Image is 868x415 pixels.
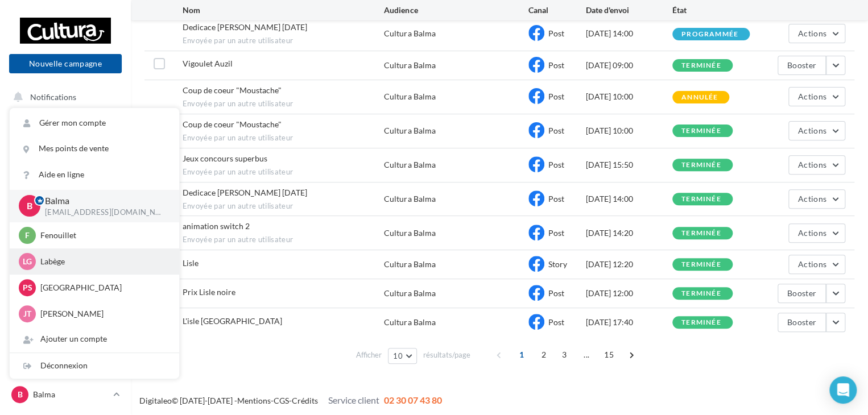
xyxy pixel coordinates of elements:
[183,153,267,163] span: Jeux concours superbus
[586,193,672,205] div: [DATE] 14:00
[139,396,172,405] a: Digitaleo
[681,161,721,169] div: terminée
[535,346,553,364] span: 2
[183,85,282,95] span: Coup de coeur "Moustache"
[548,160,564,169] span: Post
[384,227,435,239] div: Cultura Balma
[328,395,379,405] span: Service client
[388,348,417,364] button: 10
[548,228,564,238] span: Post
[183,221,250,231] span: animation switch 2
[798,160,826,169] span: Actions
[384,288,435,299] div: Cultura Balma
[10,326,179,352] div: Ajouter un compte
[548,28,564,38] span: Post
[40,256,166,267] p: Labège
[586,317,672,328] div: [DATE] 17:40
[681,261,721,268] div: terminée
[528,5,586,16] div: Canal
[788,87,845,106] button: Actions
[798,126,826,135] span: Actions
[384,5,528,16] div: Audience
[27,200,32,213] span: B
[798,92,826,101] span: Actions
[7,200,124,223] a: Médiathèque
[778,284,826,303] button: Booster
[681,196,721,203] div: terminée
[23,256,32,267] span: Lg
[555,346,573,364] span: 3
[586,125,672,136] div: [DATE] 10:00
[10,136,179,161] a: Mes points de vente
[40,308,166,319] p: [PERSON_NAME]
[681,31,738,38] div: programmée
[139,396,442,405] span: © [DATE]-[DATE] - - -
[183,133,385,143] span: Envoyée par un autre utilisateur
[548,92,564,101] span: Post
[586,159,672,171] div: [DATE] 15:50
[384,395,442,405] span: 02 30 07 43 80
[600,346,618,364] span: 15
[183,316,282,326] span: L'isle Sur Tarn
[393,351,403,360] span: 10
[183,258,199,268] span: Lisle
[9,384,122,405] a: B Balma
[681,62,721,69] div: terminée
[10,110,179,136] a: Gérer mon compte
[548,126,564,135] span: Post
[183,188,307,197] span: Dedicace Marie Constance Mallard 27.09.2028
[681,290,721,297] div: terminée
[23,308,31,319] span: JT
[183,201,385,211] span: Envoyée par un autre utilisateur
[40,282,166,293] p: [GEOGRAPHIC_DATA]
[183,22,307,32] span: Dedicace Marie-Genevieve Thomas 04.10.2025
[672,5,759,16] div: État
[586,28,672,39] div: [DATE] 14:00
[586,259,672,270] div: [DATE] 12:20
[33,389,109,400] p: Balma
[384,259,435,270] div: Cultura Balma
[384,317,435,328] div: Cultura Balma
[384,193,435,205] div: Cultura Balma
[548,194,564,204] span: Post
[798,259,826,269] span: Actions
[183,99,385,109] span: Envoyée par un autre utilisateur
[7,114,124,138] a: Opérations
[274,396,289,405] a: CGS
[586,288,672,299] div: [DATE] 12:00
[183,287,235,297] span: Prix Lisle noire
[23,282,32,293] span: Ps
[586,60,672,71] div: [DATE] 09:00
[292,396,318,405] a: Crédits
[183,36,385,46] span: Envoyée par un autre utilisateur
[45,208,161,218] p: [EMAIL_ADDRESS][DOMAIN_NAME]
[829,376,857,404] div: Open Intercom Messenger
[586,5,672,16] div: Date d'envoi
[577,346,596,364] span: ...
[586,91,672,102] div: [DATE] 10:00
[778,56,826,75] button: Booster
[7,85,119,109] button: Notifications
[681,319,721,326] div: terminée
[778,313,826,332] button: Booster
[788,223,845,243] button: Actions
[681,94,718,101] div: annulée
[183,5,385,16] div: Nom
[18,389,23,400] span: B
[788,155,845,175] button: Actions
[10,353,179,379] div: Déconnexion
[681,127,721,135] div: terminée
[548,317,564,327] span: Post
[512,346,531,364] span: 1
[183,119,282,129] span: Coup de coeur "Moustache"
[586,227,672,239] div: [DATE] 14:20
[10,162,179,188] a: Aide en ligne
[548,288,564,298] span: Post
[384,159,435,171] div: Cultura Balma
[384,125,435,136] div: Cultura Balma
[798,28,826,38] span: Actions
[384,28,435,39] div: Cultura Balma
[798,194,826,204] span: Actions
[7,227,124,251] a: Calendrier
[45,194,161,208] p: Balma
